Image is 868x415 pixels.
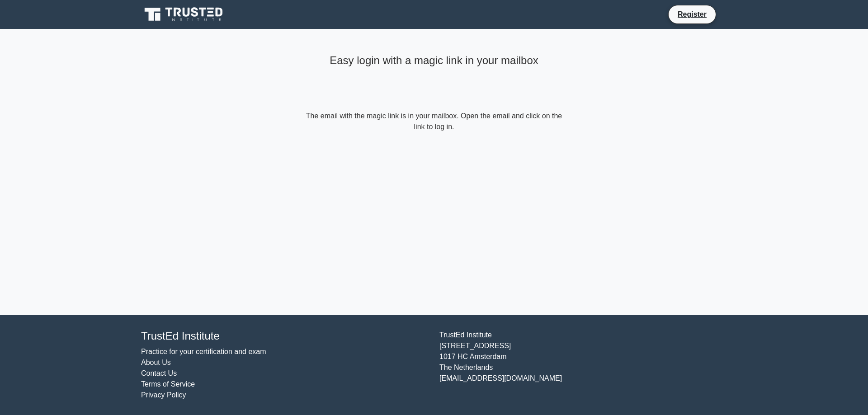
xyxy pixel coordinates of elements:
[304,111,564,132] form: The email with the magic link is in your mailbox. Open the email and click on the link to log in.
[672,9,712,20] a: Register
[304,54,564,67] h4: Easy login with a magic link in your mailbox
[141,359,171,366] a: About Us
[141,348,266,355] a: Practice for your certification and exam
[434,330,732,401] div: TrustEd Institute [STREET_ADDRESS] 1017 HC Amsterdam The Netherlands [EMAIL_ADDRESS][DOMAIN_NAME]
[141,369,177,377] a: Contact Us
[141,391,186,399] a: Privacy Policy
[141,330,429,343] h4: TrustEd Institute
[141,380,195,388] a: Terms of Service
